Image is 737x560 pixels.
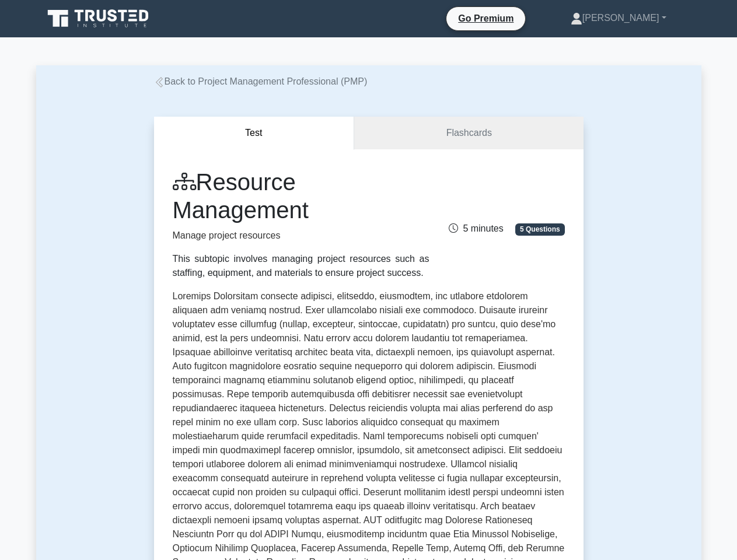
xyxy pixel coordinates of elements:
[173,252,429,280] div: This subtopic involves managing project resources such as staffing, equipment, and materials to e...
[173,168,429,224] h1: Resource Management
[515,223,564,235] span: 5 Questions
[451,11,521,26] a: Go Premium
[354,117,583,150] a: Flashcards
[543,6,694,30] a: [PERSON_NAME]
[154,117,355,150] button: Test
[449,223,503,233] span: 5 minutes
[173,229,429,243] p: Manage project resources
[154,76,368,86] a: Back to Project Management Professional (PMP)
